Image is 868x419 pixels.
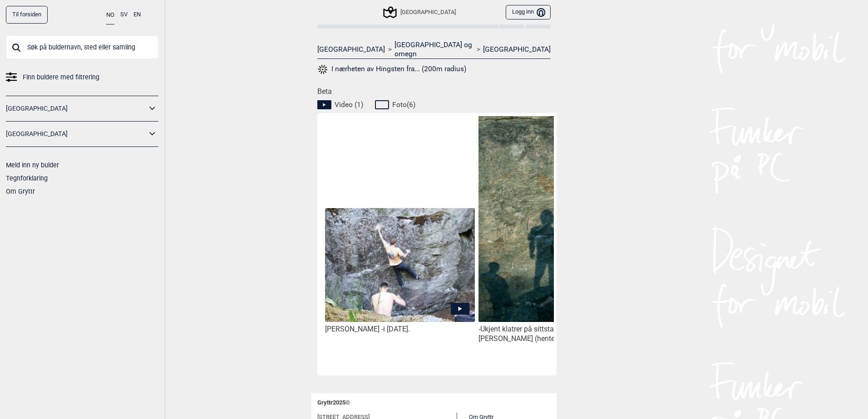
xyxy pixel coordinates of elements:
[478,325,628,344] div: -
[483,45,551,54] a: [GEOGRAPHIC_DATA]
[106,6,114,24] button: NO
[317,393,551,413] div: Gryttr 2025 ©
[317,40,551,59] nav: > >
[383,325,410,333] span: i [DATE].
[335,100,363,109] span: Video ( 1 )
[6,175,48,182] a: Tegnforklaring
[325,325,475,334] div: [PERSON_NAME] -
[6,102,147,115] a: [GEOGRAPHIC_DATA]
[6,6,48,24] a: Til forsiden
[23,71,99,84] span: Finn buldere med filtrering
[478,116,628,341] img: Hingsten fra Hadeland
[506,5,551,20] button: Logg inn
[317,87,557,375] div: Beta
[385,7,455,18] div: [GEOGRAPHIC_DATA]
[120,6,128,24] button: SV
[6,71,158,84] a: Finn buldere med filtrering
[478,325,627,343] p: Ukjent klatrer på sittstarten i [DATE]. Foto: [PERSON_NAME] (hentet fra [DOMAIN_NAME])
[133,6,141,24] button: EN
[325,208,475,322] img: Tore pa Hingsten fra Hadeland
[317,63,466,75] button: I nærheten av Hingsten fra... (200m radius)
[6,127,147,141] a: [GEOGRAPHIC_DATA]
[392,100,415,109] span: Foto ( 6 )
[6,35,158,59] input: Søk på buldernavn, sted eller samling
[6,188,35,195] a: Om Gryttr
[6,161,59,169] a: Meld inn ny bulder
[395,40,473,59] a: [GEOGRAPHIC_DATA] og omegn
[317,45,385,54] a: [GEOGRAPHIC_DATA]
